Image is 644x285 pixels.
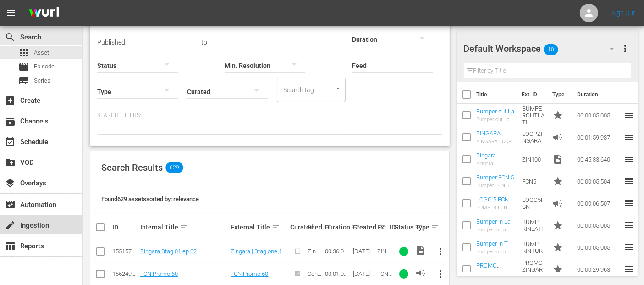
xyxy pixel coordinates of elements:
span: reorder [624,109,635,120]
td: BUMPERINTUR [518,236,549,258]
a: Zingara Stag.01 ep.02 [140,248,197,255]
span: Reports [5,240,16,251]
div: Default Workspace [464,36,623,61]
button: more_vert [429,240,451,263]
td: ZIN100 [518,148,549,170]
span: Found 629 assets sorted by: relevance [101,196,199,202]
td: BUMPEROUTLATI [518,104,549,126]
div: Zingara | Stagione 1 Episodio 100 [476,161,515,167]
span: more_vert [435,268,446,279]
span: Promo [552,176,563,187]
span: Zingara [308,248,322,262]
span: Series [34,76,50,85]
div: Ext. ID [377,224,392,231]
div: Feed [308,222,322,233]
div: [DATE] [353,270,374,277]
div: ID [112,224,138,231]
div: PROMO ZINGARA [476,271,515,277]
div: Bumper FCN 5 [476,183,514,189]
span: menu [6,7,17,18]
td: FCN5 [518,170,549,192]
img: ans4CAIJ8jUAAAAAAAAAAAAAAAAAAAAAAAAgQb4GAAAAAAAAAAAAAAAAAAAAAAAAJMjXAAAAAAAAAAAAAAAAAAAAAAAAgAT5G... [22,2,66,24]
a: ZINGARA LOOP [476,130,504,144]
div: Curated [290,224,305,231]
span: more_vert [435,246,446,257]
td: 00:00:05.005 [574,236,624,258]
span: reorder [624,219,635,230]
a: Bumper out La [476,108,514,115]
div: 00:36:06.564 [325,248,350,255]
th: Type [547,82,572,107]
span: Promo [552,264,563,275]
span: 10 [544,40,558,59]
td: PROMO ZINGARA [518,258,549,280]
th: Title [476,82,516,107]
span: reorder [624,175,635,186]
div: Internal Title [140,222,228,233]
div: External Title [231,222,287,233]
th: Ext. ID [516,82,547,107]
div: Created [353,222,374,233]
a: Bumper in La [476,218,511,225]
div: Type [415,222,426,233]
div: [DATE] [353,248,374,255]
a: Sign Out [611,9,635,17]
a: FCN Promo 60 [231,270,269,277]
span: Overlays [5,178,16,189]
span: Promo [552,242,563,253]
span: Ingestion [5,220,16,231]
span: reorder [624,153,635,164]
a: Bumper FCN 5 [476,174,514,181]
span: reorder [624,131,635,142]
span: FCN60 [377,270,392,284]
span: Video [552,154,563,165]
td: 00:45:33.640 [574,148,624,170]
span: reorder [624,263,635,274]
span: reorder [624,241,635,252]
span: reorder [624,197,635,208]
span: ZIN02 [377,248,390,262]
button: more_vert [620,38,631,60]
span: Episode [34,62,55,71]
div: Status [395,222,413,233]
div: BUMPER FCN NEW 5'' [476,205,515,211]
div: Duration [325,222,350,233]
a: Bumper in T [476,240,508,247]
span: Automation [5,199,16,210]
a: PROMO ZINGARA [476,262,501,276]
span: Video [415,245,426,256]
td: 00:00:05.005 [574,214,624,236]
span: VOD [5,157,16,168]
a: LOGO 5 FCN NEW [476,196,512,210]
span: Ad [552,198,563,209]
span: Asset [34,48,49,57]
div: 155249744 [112,270,138,277]
span: sort [180,223,188,231]
td: 00:01:59.987 [574,126,624,148]
span: 629 [165,162,183,173]
td: 00:00:06.507 [574,192,624,214]
a: FCN Promo 60 [140,270,178,277]
span: Content [308,270,321,284]
span: AD [415,268,426,279]
div: Bumper in Tu [476,249,508,255]
span: Search Results [101,162,163,173]
span: Series [18,75,29,86]
a: Zingara | Stagione 1 Episodio 2 [231,248,286,262]
div: 155157918 [112,248,138,255]
span: Published: [97,39,127,46]
span: sort [272,223,280,231]
a: Zingara Stag.01 ep.100 [476,152,515,166]
div: ZINGARA LOOP NEW [476,139,515,145]
div: Bumper in La [476,227,511,233]
span: Ad [552,132,563,143]
td: BUMPERINLATI [518,214,549,236]
td: 00:00:05.005 [574,104,624,126]
td: LOOPZINGARA [518,126,549,148]
span: more_vert [620,43,631,54]
span: Search [5,32,16,43]
button: more_vert [429,263,451,285]
span: to [201,39,207,46]
button: Open [334,84,342,93]
span: Asset [18,47,29,58]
